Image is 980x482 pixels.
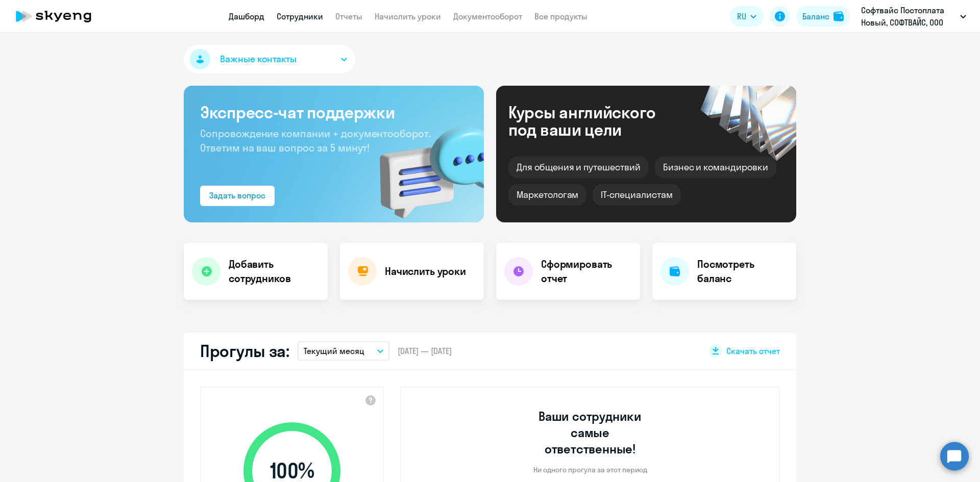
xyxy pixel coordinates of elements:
[200,127,431,154] span: Сопровождение компании + документооборот. Ответим на ваш вопрос за 5 минут!
[229,11,264,21] a: Дашборд
[508,104,683,138] div: Курсы английского под ваши цели
[277,11,323,21] a: Сотрудники
[525,408,656,457] h3: Ваши сотрудники самые ответственные!
[229,257,320,286] h4: Добавить сотрудников
[200,102,468,122] h3: Экспресс-чат поддержки
[365,108,484,222] img: bg-img
[375,11,441,21] a: Начислить уроки
[184,45,355,73] button: Важные контакты
[298,341,389,361] button: Текущий месяц
[861,4,956,29] p: Софтвайс Постоплата Новый, СОФТВАЙС, ООО
[398,345,452,357] span: [DATE] — [DATE]
[453,11,522,21] a: Документооборот
[335,11,362,21] a: Отчеты
[533,465,647,474] p: Ни одного прогула за этот период
[534,11,587,21] a: Все продукты
[726,345,780,357] span: Скачать отчет
[796,6,850,27] button: Балансbalance
[220,53,297,66] span: Важные контакты
[209,189,265,201] div: Задать вопрос
[593,184,680,206] div: IT-специалистам
[200,186,275,206] button: Задать вопрос
[730,6,764,27] button: RU
[737,10,746,22] span: RU
[834,11,844,21] img: balance
[856,4,971,29] button: Софтвайс Постоплата Новый, СОФТВАЙС, ООО
[508,157,649,178] div: Для общения и путешествий
[802,10,829,22] div: Баланс
[385,264,466,278] h4: Начислить уроки
[541,257,632,286] h4: Сформировать отчет
[508,184,586,206] div: Маркетологам
[200,341,289,361] h2: Прогулы за:
[304,345,364,357] p: Текущий месяц
[655,157,776,178] div: Бизнес и командировки
[697,257,788,286] h4: Посмотреть баланс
